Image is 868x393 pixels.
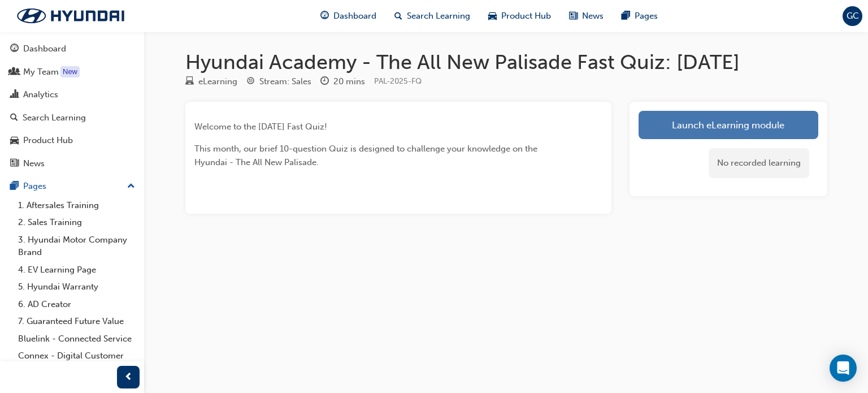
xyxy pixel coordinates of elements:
[185,50,827,75] h1: Hyundai Academy - The All New Palisade Fast Quiz: [DATE]
[194,144,540,167] span: This month, our brief 10-question Quiz is designed to challenge your knowledge on the Hyundai - T...
[479,5,560,28] a: car-iconProduct Hub
[311,5,385,28] a: guage-iconDashboard
[5,84,140,105] a: Analytics
[10,44,19,54] span: guage-icon
[14,296,140,313] a: 6. AD Creator
[830,355,857,382] div: Open Intercom Messenger
[60,66,80,77] div: Tooltip anchor
[23,66,59,79] div: My Team
[5,62,140,83] a: My Team
[10,90,19,100] span: chart-icon
[10,67,19,77] span: people-icon
[14,313,140,330] a: 7. Guaranteed Future Value
[14,278,140,296] a: 5. Hyundai Warranty
[23,42,66,55] div: Dashboard
[259,75,311,88] div: Stream: Sales
[198,75,237,88] div: eLearning
[709,148,809,178] div: No recorded learning
[622,9,630,23] span: pages-icon
[23,157,45,170] div: News
[488,9,497,23] span: car-icon
[185,77,194,87] span: learningResourceType_ELEARNING-icon
[246,77,255,87] span: target-icon
[5,176,140,197] button: Pages
[5,36,140,176] button: DashboardMy TeamAnalyticsSearch LearningProduct HubNews
[194,122,327,132] span: Welcome to the [DATE] Fast Quiz!
[385,5,479,28] a: search-iconSearch Learning
[582,10,604,23] span: News
[501,10,551,23] span: Product Hub
[374,76,422,86] span: Learning resource code
[333,75,365,88] div: 20 mins
[843,6,862,26] button: GC
[23,88,58,101] div: Analytics
[14,231,140,261] a: 3. Hyundai Motor Company Brand
[5,38,140,59] a: Dashboard
[394,9,402,23] span: search-icon
[10,159,19,169] span: news-icon
[5,153,140,174] a: News
[635,10,658,23] span: Pages
[14,261,140,279] a: 4. EV Learning Page
[246,75,311,89] div: Stream
[10,182,19,192] span: pages-icon
[613,5,667,28] a: pages-iconPages
[320,77,329,87] span: clock-icon
[14,197,140,214] a: 1. Aftersales Training
[407,10,470,23] span: Search Learning
[185,75,237,89] div: Type
[23,180,46,193] div: Pages
[639,111,818,139] a: Launch eLearning module
[10,136,19,146] span: car-icon
[124,370,133,385] span: prev-icon
[23,111,86,124] div: Search Learning
[127,179,135,194] span: up-icon
[5,130,140,151] a: Product Hub
[10,113,18,123] span: search-icon
[847,10,859,23] span: GC
[23,134,73,147] div: Product Hub
[560,5,613,28] a: news-iconNews
[14,347,140,377] a: Connex - Digital Customer Experience Management
[14,330,140,348] a: Bluelink - Connected Service
[5,107,140,128] a: Search Learning
[320,75,365,89] div: Duration
[320,9,329,23] span: guage-icon
[569,9,578,23] span: news-icon
[14,214,140,231] a: 2. Sales Training
[6,4,136,28] img: Trak
[333,10,376,23] span: Dashboard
